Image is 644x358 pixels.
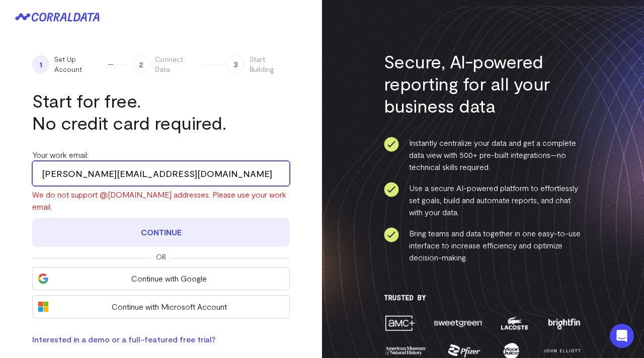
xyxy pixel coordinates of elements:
[32,267,290,290] button: Continue with Google
[133,55,150,73] span: 2
[384,227,583,263] li: Bring teams and data together in one easy-to-use interface to increase efficiency and optimize de...
[54,273,284,285] span: Continue with Google
[32,89,290,134] h1: Start for free. No credit card required.
[32,161,290,186] input: Enter your work email address
[32,150,89,159] label: Your work email:
[32,218,290,247] button: Continue
[54,301,284,313] span: Continue with Microsoft Account
[54,54,103,74] span: Set Up Account
[32,189,290,213] div: We do not support @[DOMAIN_NAME] addresses. Please use your work email.
[384,50,583,117] h3: Secure, AI-powered reporting for all your business data
[32,295,290,318] button: Continue with Microsoft Account
[156,252,166,262] span: Or
[227,55,245,73] span: 3
[384,182,583,218] li: Use a secure AI-powered platform to effortlessly set goals, build and automate reports, and chat ...
[32,55,49,73] span: 1
[384,294,583,302] h3: Trusted By
[250,54,290,74] span: Start Building
[610,324,634,348] div: Open Intercom Messenger
[384,137,583,173] li: Instantly centralize your data and get a complete data view with 500+ pre-built integrations—no t...
[32,334,215,344] a: Interested in a demo or a full-featured free trial?
[155,54,198,74] span: Connect Data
